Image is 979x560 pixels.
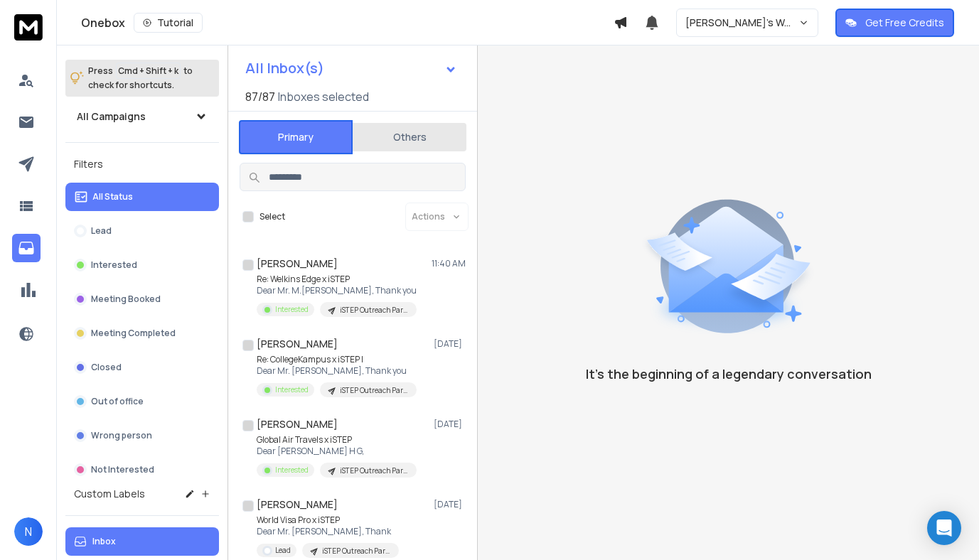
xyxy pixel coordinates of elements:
p: Interested [275,384,309,395]
button: Meeting Booked [65,285,219,313]
button: Inbox [65,527,219,556]
h3: Filters [65,154,219,174]
p: iSTEP Outreach Partner [322,546,390,556]
p: Lead [91,225,112,237]
span: 87 / 87 [245,88,275,105]
p: Meeting Booked [91,294,161,305]
button: Lead [65,217,219,245]
div: Open Intercom Messenger [927,511,961,545]
p: [DATE] [434,499,466,510]
p: Out of office [91,396,144,407]
p: Dear Mr. [PERSON_NAME], Thank you [257,365,417,377]
button: Tutorial [134,13,203,33]
button: Closed [65,353,219,382]
h1: All Campaigns [77,109,146,124]
h3: Custom Labels [74,487,145,501]
p: Interested [91,259,137,271]
p: Lead [275,545,291,556]
p: Global Air Travels x iSTEP [257,434,417,446]
p: iSTEP Outreach Partner [340,305,408,316]
p: Meeting Completed [91,328,176,339]
p: Not Interested [91,464,154,475]
p: Re: Welkins Edge x iSTEP [257,274,417,285]
p: Press to check for shortcuts. [88,64,193,92]
button: Not Interested [65,456,219,484]
p: Inbox [92,536,116,547]
p: Interested [275,304,309,315]
span: Cmd + Shift + k [116,63,181,79]
p: Re: CollegeKampus x iSTEP | [257,354,417,365]
button: Interested [65,251,219,279]
label: Select [260,211,285,222]
button: Wrong person [65,421,219,450]
p: World Visa Pro x iSTEP [257,515,399,526]
button: Get Free Credits [835,9,954,37]
p: Dear Mr. M.[PERSON_NAME], Thank you [257,285,417,296]
button: N [14,517,43,546]
p: iSTEP Outreach Partner [340,385,408,396]
p: Interested [275,465,309,475]
button: Others [353,122,466,153]
p: Closed [91,362,122,373]
p: Dear [PERSON_NAME] H G, [257,446,417,457]
h1: [PERSON_NAME] [257,417,338,431]
p: [PERSON_NAME]'s Workspace [685,16,798,30]
button: All Campaigns [65,102,219,131]
button: Primary [239,120,353,154]
p: iSTEP Outreach Partner [340,465,408,476]
button: All Inbox(s) [234,54,469,82]
p: [DATE] [434,338,466,350]
h1: All Inbox(s) [245,61,324,75]
h3: Inboxes selected [278,88,369,105]
p: It’s the beginning of a legendary conversation [586,364,872,384]
p: Wrong person [91,430,152,441]
p: Get Free Credits [865,16,944,30]
p: All Status [92,191,133,203]
button: All Status [65,183,219,211]
div: Onebox [81,13,614,33]
p: Dear Mr. [PERSON_NAME], Thank [257,526,399,537]
h1: [PERSON_NAME] [257,337,338,351]
p: 11:40 AM [432,258,466,269]
button: Out of office [65,387,219,416]
button: Meeting Completed [65,319,219,348]
h1: [PERSON_NAME] [257,497,338,512]
p: [DATE] [434,419,466,430]
h1: [PERSON_NAME] [257,257,338,271]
